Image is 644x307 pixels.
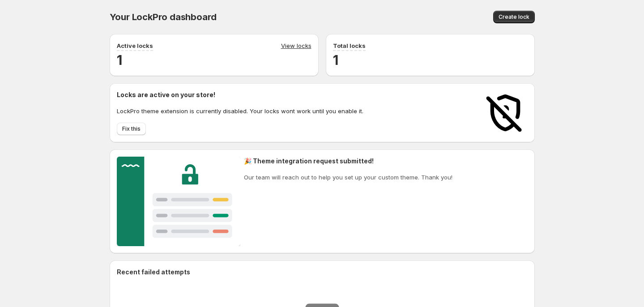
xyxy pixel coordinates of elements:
[117,157,241,246] img: Customer support
[244,173,452,182] p: Our team will reach out to help you set up your custom theme. Thank you!
[117,90,363,99] h2: Locks are active on your store!
[110,12,217,22] span: Your LockPro dashboard
[499,13,529,21] span: Create lock
[333,51,528,69] h2: 1
[117,123,146,135] button: Fix this
[117,51,311,69] h2: 1
[117,268,190,277] h2: Recent failed attempts
[483,90,528,135] img: Locks disabled
[333,41,366,50] p: Total locks
[117,107,363,115] p: LockPro theme extension is currently disabled. Your locks wont work until you enable it.
[117,41,153,50] p: Active locks
[244,157,452,166] h2: 🎉 Theme integration request submitted!
[493,11,535,23] button: Create lock
[281,41,311,51] a: View locks
[122,125,141,132] span: Fix this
